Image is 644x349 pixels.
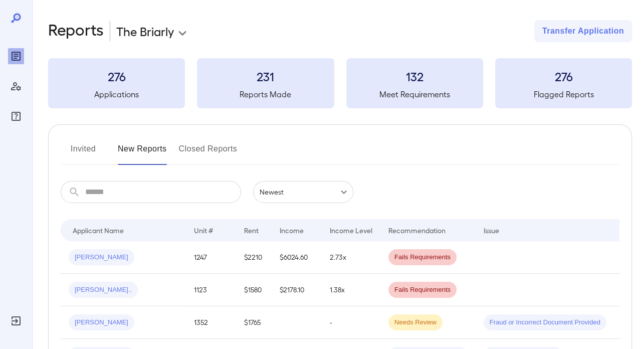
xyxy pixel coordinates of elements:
td: $1765 [236,306,272,339]
div: Unit # [194,224,213,236]
td: 2.73x [322,241,380,274]
span: [PERSON_NAME] [69,318,134,327]
td: $2210 [236,241,272,274]
div: Income Level [330,224,372,236]
div: Newest [253,181,353,203]
span: Fails Requirements [388,285,457,295]
h5: Meet Requirements [346,88,483,100]
div: Manage Users [8,78,24,94]
div: FAQ [8,108,24,124]
span: Needs Review [388,318,443,327]
div: Issue [484,224,500,236]
h3: 276 [48,68,185,84]
h3: 276 [495,68,632,84]
div: Log Out [8,313,24,329]
button: Invited [61,141,106,165]
td: 1247 [186,241,236,274]
td: 1.38x [322,274,380,306]
h3: 132 [346,68,483,84]
div: Recommendation [388,224,446,236]
h5: Reports Made [197,88,334,100]
div: Reports [8,48,24,64]
h2: Reports [48,20,104,42]
span: Fails Requirements [388,253,457,262]
summary: 276Applications231Reports Made132Meet Requirements276Flagged Reports [48,58,632,108]
button: New Reports [118,141,167,165]
span: [PERSON_NAME] [69,253,134,262]
span: Fraud or Incorrect Document Provided [484,318,606,327]
button: Closed Reports [179,141,238,165]
h5: Applications [48,88,185,100]
h3: 231 [197,68,334,84]
td: $6024.60 [272,241,322,274]
button: Transfer Application [534,20,632,42]
div: Applicant Name [73,224,124,236]
span: [PERSON_NAME].. [69,285,138,295]
p: The Briarly [116,23,174,39]
td: 1123 [186,274,236,306]
h5: Flagged Reports [495,88,632,100]
div: Rent [244,224,260,236]
td: 1352 [186,306,236,339]
td: $1580 [236,274,272,306]
div: Income [280,224,304,236]
td: - [322,306,380,339]
td: $2178.10 [272,274,322,306]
